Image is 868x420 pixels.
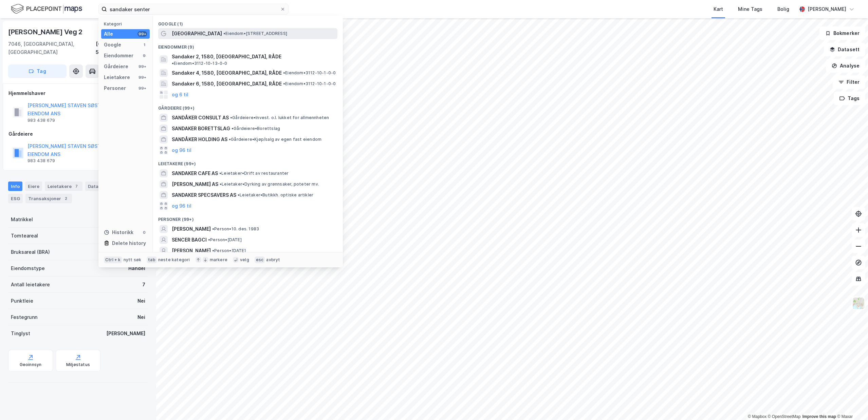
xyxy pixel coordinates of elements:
[11,329,30,338] div: Tinglyst
[802,414,836,419] a: Improve this map
[208,237,242,243] span: Person • [DATE]
[104,228,133,236] div: Historikk
[172,69,282,77] span: Sandaker 4, 1580, [GEOGRAPHIC_DATA], RÅDE
[8,194,23,203] div: ESG
[137,313,145,321] div: Nei
[11,3,82,15] img: logo.f888ab2527a4732fd821a326f86c7f29.svg
[283,81,336,87] span: Eiendom • 3112-10-1-0-0
[147,256,157,263] div: tab
[137,297,145,305] div: Nei
[212,226,259,232] span: Person • 10. des. 1983
[104,52,133,60] div: Eiendommer
[748,414,767,419] a: Mapbox
[128,264,145,272] div: Handel
[220,182,222,187] span: •
[172,202,191,210] button: og 96 til
[172,114,229,122] span: SANDÅKER CONSULT AS
[172,180,218,188] span: [PERSON_NAME] AS
[73,183,80,190] div: 7
[142,281,145,289] div: 7
[85,182,119,191] div: Datasett
[25,194,72,203] div: Transaksjoner
[219,171,221,176] span: •
[106,329,145,338] div: [PERSON_NAME]
[153,211,343,224] div: Personer (99+)
[11,215,33,224] div: Matrikkel
[104,41,121,49] div: Google
[142,53,147,58] div: 9
[283,70,285,75] span: •
[852,297,865,310] img: Z
[255,256,265,263] div: esc
[834,92,865,105] button: Tags
[104,256,122,263] div: Ctrl + k
[172,30,222,38] span: [GEOGRAPHIC_DATA]
[238,192,240,197] span: •
[283,81,285,86] span: •
[232,126,234,131] span: •
[824,43,865,56] button: Datasett
[232,126,280,131] span: Gårdeiere • Borettslag
[208,237,210,242] span: •
[212,248,214,253] span: •
[153,16,343,28] div: Google (1)
[172,146,191,154] button: og 96 til
[11,248,50,256] div: Bruksareal (BRA)
[219,171,289,176] span: Leietaker • Drift av restauranter
[8,26,84,37] div: [PERSON_NAME] Veg 2
[768,414,801,419] a: OpenStreetMap
[11,232,38,240] div: Tomteareal
[230,115,329,120] span: Gårdeiere • Invest. o.l. lukket for allmennheten
[223,31,287,36] span: Eiendom • [STREET_ADDRESS]
[172,61,174,66] span: •
[158,257,190,263] div: neste kategori
[8,40,96,56] div: 7046, [GEOGRAPHIC_DATA], [GEOGRAPHIC_DATA]
[11,297,33,305] div: Punktleie
[834,387,868,420] iframe: Chat Widget
[266,257,280,263] div: avbryt
[826,59,865,73] button: Analyse
[230,115,232,120] span: •
[172,236,207,244] span: SENCER BAGCI
[25,182,42,191] div: Eiere
[172,169,218,177] span: SANDAKER CAFE AS
[8,182,22,191] div: Info
[20,362,42,367] div: Geoinnsyn
[834,387,868,420] div: Kontrollprogram for chat
[223,31,225,36] span: •
[172,80,282,88] span: Sandaker 6, 1580, [GEOGRAPHIC_DATA], RÅDE
[283,70,336,76] span: Eiendom • 3112-10-1-0-0
[137,75,147,80] div: 99+
[172,53,281,61] span: Sandaker 2, 1580, [GEOGRAPHIC_DATA], RÅDE
[137,85,147,91] div: 99+
[153,39,343,51] div: Eiendommer (9)
[11,313,37,321] div: Festegrunn
[8,130,148,138] div: Gårdeiere
[142,42,147,47] div: 1
[808,5,846,13] div: [PERSON_NAME]
[153,100,343,112] div: Gårdeiere (99+)
[45,182,82,191] div: Leietakere
[124,257,142,263] div: nytt søk
[777,5,789,13] div: Bolig
[819,26,865,40] button: Bokmerker
[172,125,230,133] span: SANDAKER BORETTSLAG
[229,137,231,142] span: •
[153,156,343,168] div: Leietakere (99+)
[11,281,50,289] div: Antall leietakere
[27,118,55,123] div: 983 438 679
[172,191,236,199] span: SANDAKER SPECSAVERS AS
[142,230,147,235] div: 0
[833,75,865,89] button: Filter
[8,89,148,97] div: Hjemmelshaver
[27,158,55,164] div: 983 438 679
[104,62,128,71] div: Gårdeiere
[172,225,211,233] span: [PERSON_NAME]
[172,247,211,255] span: [PERSON_NAME]
[137,64,147,69] div: 99+
[738,5,762,13] div: Mine Tags
[66,362,90,367] div: Miljøstatus
[172,61,227,66] span: Eiendom • 3112-10-13-0-0
[210,257,227,263] div: markere
[212,226,214,231] span: •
